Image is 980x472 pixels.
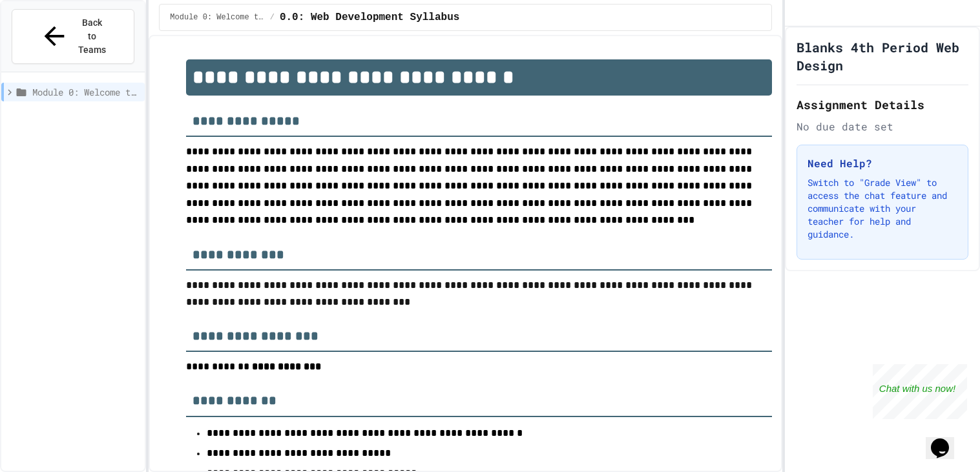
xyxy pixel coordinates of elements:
p: Switch to "Grade View" to access the chat feature and communicate with your teacher for help and ... [808,176,957,241]
div: No due date set [797,119,968,134]
span: 0.0: Web Development Syllabus [280,10,459,25]
h3: Need Help? [808,156,957,171]
iframe: chat widget [926,420,967,459]
span: Back to Teams [77,16,107,57]
span: / [270,12,275,23]
span: Module 0: Welcome to Web Development [170,12,264,23]
button: Back to Teams [12,9,134,64]
iframe: chat widget [873,364,967,419]
h1: Blanks 4th Period Web Design [797,38,968,74]
span: Module 0: Welcome to Web Development [32,85,140,99]
h2: Assignment Details [797,96,968,114]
